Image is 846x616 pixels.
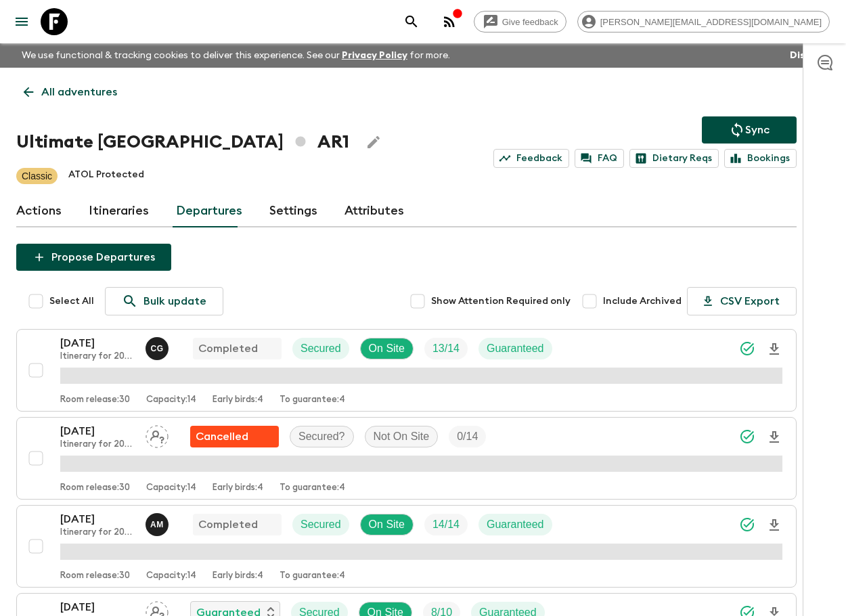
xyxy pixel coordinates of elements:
p: To guarantee: 4 [280,395,345,405]
span: Assign pack leader [146,605,169,616]
p: Room release: 30 [60,395,130,405]
p: Guaranteed [487,340,544,357]
p: Secured [300,516,341,533]
button: [DATE]Itinerary for 2023 & AR1_[DATE] + AR1_[DATE] (DO NOT USE AFTER AR1_[DATE]) (old)Cintia Grim... [16,329,797,412]
p: [DATE] [60,335,135,351]
svg: Download Onboarding [766,429,782,445]
p: Guaranteed [487,516,544,533]
svg: Synced Successfully [739,340,755,357]
a: FAQ [575,149,624,168]
a: Give feedback [474,11,566,32]
svg: Synced Successfully [739,428,755,445]
a: Privacy Policy [342,51,407,60]
button: CSV Export [687,287,797,315]
p: Completed [198,340,258,357]
button: Dismiss [786,46,830,65]
button: menu [8,8,35,35]
button: Edit Adventure Title [360,129,387,156]
p: Classic [22,169,52,183]
p: Completed [198,516,258,533]
div: On Site [360,338,414,359]
button: Sync adventure departures to the booking engine [702,116,797,144]
p: Itinerary for 2023 & AR1_[DATE] + AR1_[DATE] (DO NOT USE AFTER AR1_[DATE]) (old) [60,527,135,538]
p: All adventures [41,84,117,100]
p: [DATE] [60,511,135,527]
p: 0 / 14 [457,428,478,445]
p: To guarantee: 4 [280,571,345,581]
svg: Download Onboarding [766,341,782,357]
a: Settings [269,195,317,227]
p: Secured [300,340,341,357]
p: Room release: 30 [60,483,130,493]
span: Include Archived [603,294,682,308]
span: Show Attention Required only [431,294,571,308]
p: Early birds: 4 [213,571,263,581]
div: Trip Fill [424,514,468,535]
button: [DATE]Itinerary for 2023 & AR1_[DATE] + AR1_[DATE] (DO NOT USE AFTER AR1_[DATE]) (old)Alejandro M... [16,505,797,588]
p: 14 / 14 [432,516,460,533]
div: On Site [360,514,414,535]
div: Trip Fill [424,338,468,359]
span: Give feedback [495,17,566,27]
p: Itinerary for 2023 & AR1_[DATE] + AR1_[DATE] (DO NOT USE AFTER AR1_[DATE]) (old) [60,351,135,362]
p: To guarantee: 4 [280,483,345,493]
span: Assign pack leader [146,429,169,440]
button: search adventures [398,8,425,35]
p: 13 / 14 [432,340,460,357]
p: Cancelled [196,428,248,445]
p: We use functional & tracking cookies to deliver this experience. See our for more. [16,43,455,68]
div: Secured? [290,426,354,447]
p: [DATE] [60,423,135,439]
p: [DATE] [60,599,135,615]
div: Flash Pack cancellation [190,426,279,447]
p: ATOL Protected [68,168,144,184]
div: Trip Fill [449,426,486,447]
span: Cintia Grimaldi [146,341,171,352]
div: Secured [292,338,349,359]
div: Secured [292,514,349,535]
p: Early birds: 4 [213,483,263,493]
span: Select All [49,294,94,308]
p: Secured? [298,428,345,445]
a: Itineraries [89,195,149,227]
p: Early birds: 4 [213,395,263,405]
h1: Ultimate [GEOGRAPHIC_DATA] AR1 [16,129,349,156]
p: Room release: 30 [60,571,130,581]
p: On Site [369,516,405,533]
a: Departures [176,195,242,227]
svg: Synced Successfully [739,516,755,533]
button: [DATE]Itinerary for 2023 & AR1_[DATE] + AR1_[DATE] (DO NOT USE AFTER AR1_[DATE]) (old)Assign pack... [16,417,797,500]
span: Alejandro Moreiras [146,517,171,528]
a: Dietary Reqs [629,149,719,168]
a: Actions [16,195,62,227]
p: Sync [745,122,770,138]
a: Bookings [724,149,797,168]
p: Capacity: 14 [146,395,196,405]
a: All adventures [16,79,125,106]
p: Capacity: 14 [146,571,196,581]
button: Propose Departures [16,244,171,271]
p: Itinerary for 2023 & AR1_[DATE] + AR1_[DATE] (DO NOT USE AFTER AR1_[DATE]) (old) [60,439,135,450]
span: [PERSON_NAME][EMAIL_ADDRESS][DOMAIN_NAME] [593,17,829,27]
a: Feedback [493,149,569,168]
svg: Download Onboarding [766,517,782,533]
p: Capacity: 14 [146,483,196,493]
div: Not On Site [365,426,439,447]
a: Bulk update [105,287,223,315]
p: Bulk update [143,293,206,309]
a: Attributes [344,195,404,227]
p: Not On Site [374,428,430,445]
p: On Site [369,340,405,357]
div: [PERSON_NAME][EMAIL_ADDRESS][DOMAIN_NAME] [577,11,830,32]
